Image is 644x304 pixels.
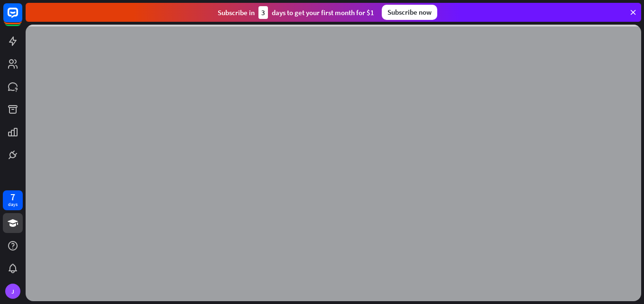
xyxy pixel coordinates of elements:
div: 3 [258,6,268,19]
a: 7 days [3,190,23,210]
div: Subscribe in days to get your first month for $1 [218,6,374,19]
div: days [8,201,18,208]
div: Subscribe now [382,5,437,20]
div: J [5,284,20,299]
div: 7 [10,193,15,201]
